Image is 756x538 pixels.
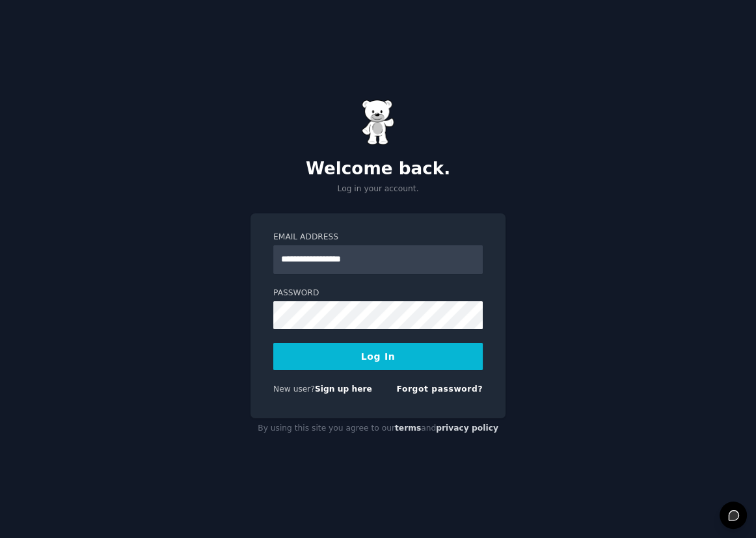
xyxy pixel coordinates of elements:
[273,343,483,370] button: Log In
[436,424,498,433] a: privacy policy
[273,384,315,394] span: New user?
[362,100,394,145] img: Gummy Bear
[250,159,506,180] h2: Welcome back.
[315,384,372,394] a: Sign up here
[396,384,483,394] a: Forgot password?
[273,288,483,299] label: Password
[250,418,506,439] div: By using this site you agree to our and
[250,183,506,195] p: Log in your account.
[395,424,421,433] a: terms
[273,232,483,243] label: Email Address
